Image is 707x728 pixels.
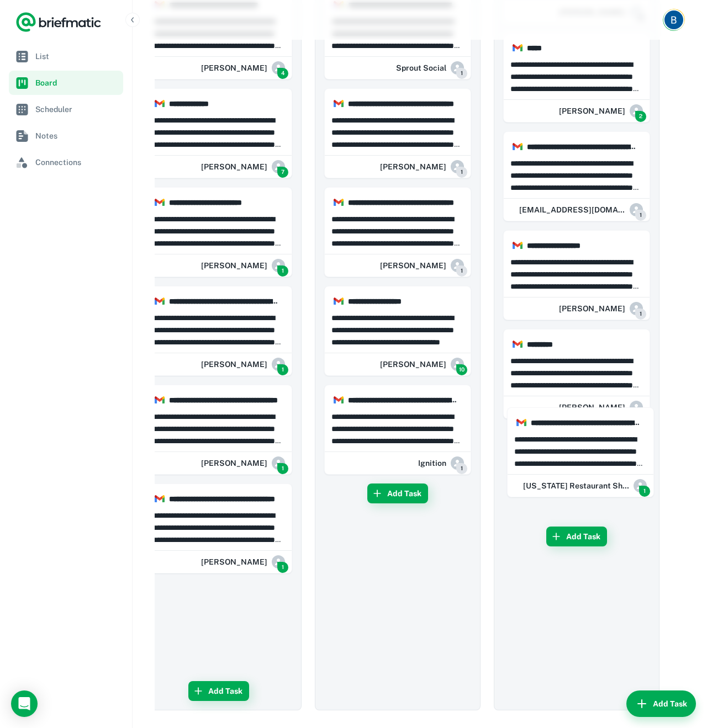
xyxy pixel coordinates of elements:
[9,124,123,148] a: Notes
[9,44,123,68] a: List
[11,690,38,717] div: Open Intercom Messenger
[367,483,428,503] button: Add Task
[664,10,683,29] img: Barrett Harms
[9,97,123,121] a: Scheduler
[188,681,249,701] button: Add Task
[9,150,123,174] a: Connections
[35,50,119,62] span: List
[9,71,123,95] a: Board
[15,11,102,33] a: Logo
[35,77,119,89] span: Board
[35,156,119,168] span: Connections
[35,130,119,142] span: Notes
[626,690,696,717] button: Add Task
[35,103,119,115] span: Scheduler
[546,527,607,546] button: Add Task
[663,9,685,31] button: Account button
